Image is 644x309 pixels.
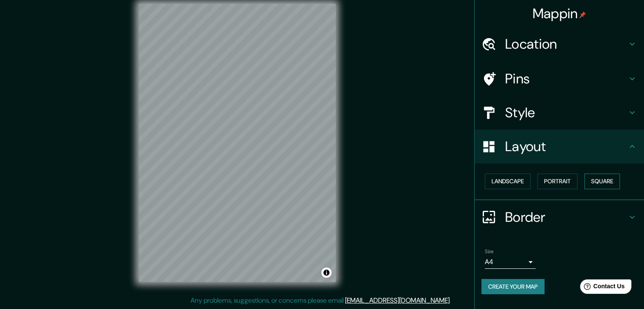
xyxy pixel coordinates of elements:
[139,4,336,282] canvas: Map
[569,276,635,300] iframe: Help widget launcher
[481,279,544,295] button: Create your map
[475,96,644,130] div: Style
[452,295,454,306] div: .
[345,296,450,305] a: [EMAIL_ADDRESS][DOMAIN_NAME]
[485,174,531,189] button: Landscape
[475,27,644,61] div: Location
[579,11,586,18] img: pin-icon.png
[505,70,627,87] h4: Pins
[451,295,452,306] div: .
[533,5,586,22] h4: Mappin
[537,174,578,189] button: Portrait
[584,174,620,189] button: Square
[475,200,644,234] div: Border
[475,130,644,163] div: Layout
[505,138,627,155] h4: Layout
[505,104,627,121] h4: Style
[475,62,644,96] div: Pins
[485,248,494,255] label: Size
[505,209,627,226] h4: Border
[485,255,536,269] div: A4
[321,268,332,278] button: Toggle attribution
[505,36,627,52] h4: Location
[191,295,451,306] p: Any problems, suggestions, or concerns please email .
